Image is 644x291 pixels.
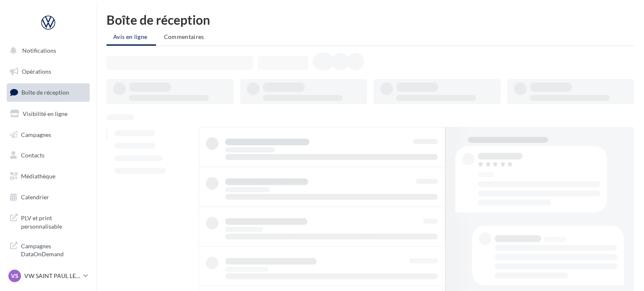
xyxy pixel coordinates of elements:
a: Médiathèque [5,167,91,185]
span: Notifications [22,47,56,54]
div: Boîte de réception [106,13,634,26]
a: Contacts [5,147,91,164]
a: Opérations [5,63,91,80]
p: VW SAINT PAUL LES DAX [24,272,80,280]
a: PLV et print personnalisable [5,209,91,234]
span: Visibilité en ligne [23,110,68,117]
span: Commentaires [164,33,204,40]
span: VS [11,272,18,280]
span: Contacts [21,152,44,159]
a: Campagnes [5,126,91,144]
a: VS VW SAINT PAUL LES DAX [7,268,90,284]
span: Calendrier [21,193,49,201]
button: Notifications [5,42,88,59]
a: Visibilité en ligne [5,105,91,123]
a: Campagnes DataOnDemand [5,237,91,262]
a: Boîte de réception [5,83,91,101]
span: PLV et print personnalisable [21,212,86,230]
span: Médiathèque [21,173,55,180]
span: Opérations [22,68,51,75]
span: Campagnes [21,131,51,138]
span: Boîte de réception [21,89,69,96]
a: Calendrier [5,188,91,206]
span: Campagnes DataOnDemand [21,240,86,258]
